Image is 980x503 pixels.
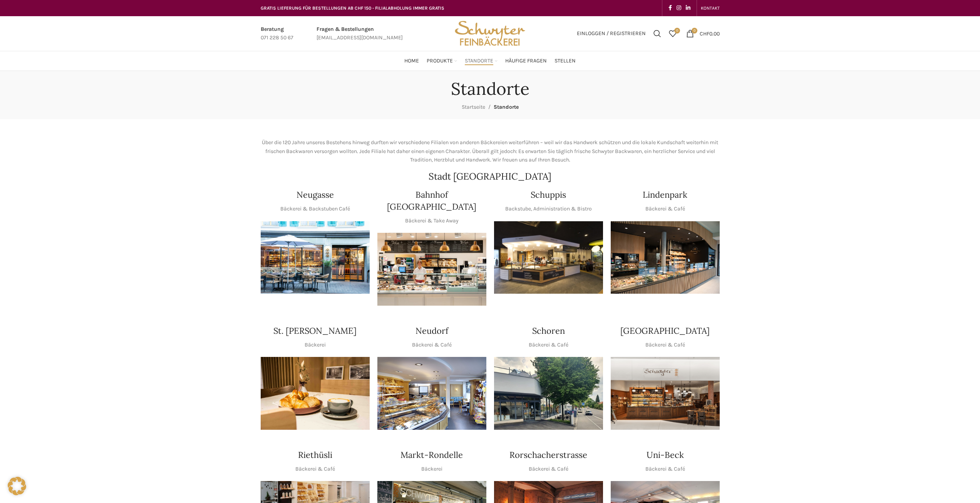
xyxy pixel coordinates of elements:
[701,0,720,16] a: KONTAKT
[611,357,720,430] img: Schwyter-1800x900
[462,104,485,110] a: Startseite
[645,465,685,473] p: Bäckerei & Café
[305,341,326,349] p: Bäckerei
[404,53,419,69] a: Home
[317,25,403,42] a: Infobox link
[261,357,370,430] div: 1 / 1
[645,341,685,349] p: Bäckerei & Café
[611,221,720,294] img: 017-e1571925257345
[643,189,687,201] h4: Lindenpark
[427,57,453,65] span: Produkte
[505,53,547,69] a: Häufige Fragen
[611,221,720,294] div: 1 / 1
[532,325,565,337] h4: Schoren
[405,217,459,225] p: Bäckerei & Take Away
[377,357,486,430] div: 1 / 1
[494,221,603,294] div: 1 / 1
[415,325,448,337] h4: Neudorf
[665,26,680,41] a: 0
[665,26,680,41] div: Meine Wunschliste
[452,30,528,36] a: Site logo
[261,221,370,294] img: Neugasse
[611,357,720,430] div: 1 / 1
[297,189,334,201] h4: Neugasse
[509,449,587,461] h4: Rorschacherstrasse
[529,341,568,349] p: Bäckerei & Café
[683,3,693,13] a: Linkedin social link
[505,57,547,65] span: Häufige Fragen
[494,357,603,430] div: 1 / 1
[700,30,709,37] span: CHF
[465,57,493,65] span: Standorte
[377,357,486,430] img: Neudorf_1
[494,221,603,294] img: 150130-Schwyter-013
[280,205,350,213] p: Bäckerei & Backstuben Café
[554,53,576,69] a: Stellen
[577,31,646,36] span: Einloggen / Registrieren
[412,341,452,349] p: Bäckerei & Café
[421,465,442,473] p: Bäckerei
[529,465,568,473] p: Bäckerei & Café
[298,449,332,461] h4: Riethüsli
[647,449,684,461] h4: Uni-Beck
[273,325,357,337] h4: St. [PERSON_NAME]
[692,28,697,34] span: 0
[531,189,566,201] h4: Schuppis
[261,25,293,42] a: Infobox link
[451,79,529,99] h1: Standorte
[674,3,683,13] a: Instagram social link
[261,172,720,181] h2: Stadt [GEOGRAPHIC_DATA]
[452,16,528,51] img: Bäckerei Schwyter
[261,5,444,11] span: GRATIS LIEFERUNG FÜR BESTELLUNGEN AB CHF 150 - FILIALABHOLUNG IMMER GRATIS
[494,104,519,110] span: Standorte
[700,30,720,37] bdi: 0.00
[295,465,335,473] p: Bäckerei & Café
[404,57,419,65] span: Home
[573,26,650,41] a: Einloggen / Registrieren
[427,53,457,69] a: Produkte
[261,138,720,164] p: Über die 120 Jahre unseres Bestehens hinweg durften wir verschiedene Filialen von anderen Bäckere...
[701,5,720,11] span: KONTAKT
[645,205,685,213] p: Bäckerei & Café
[377,233,486,306] img: Bahnhof St. Gallen
[554,57,576,65] span: Stellen
[505,205,592,213] p: Backstube, Administration & Bistro
[261,221,370,294] div: 1 / 1
[674,28,680,34] span: 0
[494,357,603,430] img: 0842cc03-b884-43c1-a0c9-0889ef9087d6 copy
[682,26,724,41] a: 0 CHF0.00
[620,325,710,337] h4: [GEOGRAPHIC_DATA]
[666,3,674,13] a: Facebook social link
[400,449,463,461] h4: Markt-Rondelle
[377,189,486,213] h4: Bahnhof [GEOGRAPHIC_DATA]
[261,357,370,430] img: schwyter-23
[465,53,498,69] a: Standorte
[257,53,724,69] div: Main navigation
[377,233,486,306] div: 1 / 1
[697,0,724,16] div: Secondary navigation
[650,26,665,41] a: Suchen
